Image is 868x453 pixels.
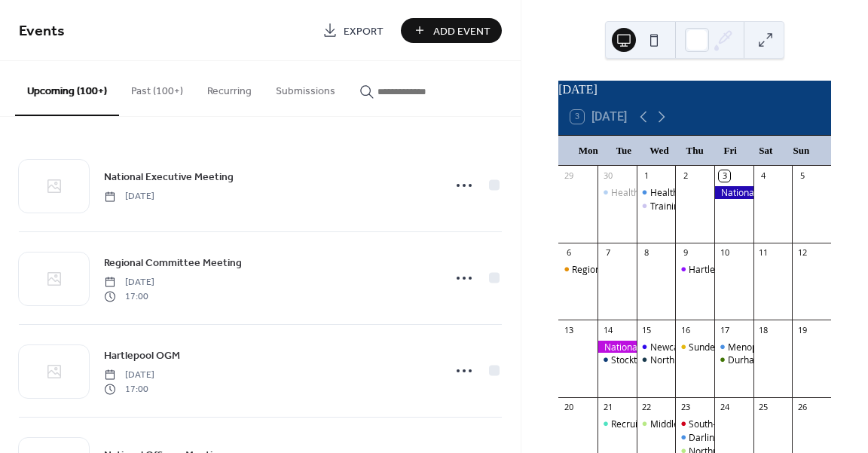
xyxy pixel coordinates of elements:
div: 30 [602,170,613,182]
div: Stockton -OGM [611,354,674,366]
div: National Executive Meeting [714,186,753,199]
div: Training Commitee Meeting [650,200,767,213]
div: South-[GEOGRAPHIC_DATA] OGM [689,418,830,430]
div: 13 [563,324,574,335]
div: Health & Safety 2 Day Course - Stage 2 (Day 2) [650,186,846,199]
div: Regional Committee Meeting [572,263,694,276]
span: 17:00 [104,289,154,303]
div: Thu [677,136,713,166]
div: Sunderland Association OGM [675,341,714,354]
div: North Tyneside OGM [650,354,738,366]
div: Middlesbrough OGM [637,418,676,430]
div: Recruitment and Organising Committee Meeting [598,418,637,430]
div: 4 [758,170,769,182]
div: 29 [563,170,574,182]
button: Recurring [195,61,264,115]
div: Recruitment and Organising Committee Meeting [611,418,815,430]
div: 5 [796,170,808,182]
span: [DATE] [104,369,154,382]
button: Upcoming (100+) [15,61,119,116]
div: 18 [758,324,769,335]
button: Submissions [264,61,347,115]
div: 1 [641,170,653,182]
div: Stockton -OGM [598,354,637,366]
div: Menopause Awareness Training [714,341,753,354]
div: Health & Safety 2 Day Course - Stage 2 (Day 1) [598,186,637,199]
div: Sunderland Association OGM [689,341,811,354]
span: Events [19,17,65,46]
a: Regional Committee Meeting [104,254,242,271]
div: 20 [563,402,574,413]
div: 10 [719,247,730,259]
span: Hartlepool OGM [104,348,180,364]
div: Training Commitee Meeting [637,200,676,213]
div: 14 [602,324,613,335]
div: Durham AssociationOGM [714,354,753,366]
span: [DATE] [104,276,154,289]
div: Darlington OGM [675,431,714,444]
a: National Executive Meeting [104,168,234,185]
div: South-Tyneside OGM [675,418,714,430]
div: North Tyneside OGM [637,354,676,366]
div: 25 [758,402,769,413]
div: 24 [719,402,730,413]
span: 17:00 [104,382,154,396]
div: 9 [680,247,691,259]
div: Mon [570,136,606,166]
div: 21 [602,402,613,413]
span: National Executive Meeting [104,170,234,185]
div: 23 [680,402,691,413]
div: 2 [680,170,691,182]
div: Fri [713,136,748,166]
div: Darlington OGM [689,431,757,444]
a: Hartlepool OGM [104,347,180,364]
a: Export [311,18,395,43]
div: Durham AssociationOGM [728,354,835,366]
div: Health & Safety 2 Day Course - Stage 2 (Day 1) [611,186,807,199]
div: National Officers Meeting [598,341,637,354]
div: Hartlepool OGM [689,263,757,276]
button: Past (100+) [119,61,195,115]
div: 7 [602,247,613,259]
div: Hartlepool OGM [675,263,714,276]
div: Newcastle Association OGM [637,341,676,354]
div: 19 [796,324,808,335]
div: 3 [719,170,730,182]
div: 17 [719,324,730,335]
div: Newcastle Association OGM [650,341,769,354]
div: 12 [796,247,808,259]
div: 8 [641,247,653,259]
div: Health & Safety 2 Day Course - Stage 2 (Day 2) [637,186,676,199]
div: 11 [758,247,769,259]
div: Menopause Awareness Training [728,341,863,354]
div: Wed [641,136,677,166]
div: [DATE] [558,81,831,99]
div: Regional Committee Meeting [558,263,598,276]
span: Export [344,23,384,39]
div: 22 [641,402,653,413]
div: 6 [563,247,574,259]
div: Tue [606,136,641,166]
div: Middlesbrough OGM [650,418,738,430]
div: Sat [748,136,784,166]
span: Add Event [433,23,491,39]
button: Add Event [401,18,502,43]
div: Sun [784,136,819,166]
div: 15 [641,324,653,335]
div: 26 [796,402,808,413]
div: 16 [680,324,691,335]
span: [DATE] [104,190,154,204]
span: Regional Committee Meeting [104,256,242,271]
